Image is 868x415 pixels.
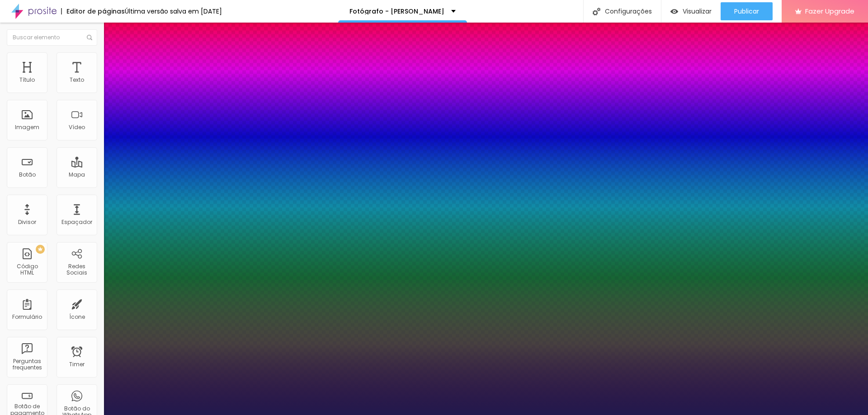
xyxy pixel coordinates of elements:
div: Imagem [15,124,39,131]
span: Fazer Upgrade [805,7,854,15]
div: Redes Sociais [59,263,94,276]
div: Código HTML [9,263,45,276]
div: Perguntas frequentes [9,358,45,371]
div: Mapa [69,172,85,178]
img: Icone [87,35,92,40]
input: Buscar elemento [7,29,97,46]
button: Visualizar [661,2,721,20]
div: Formulário [12,314,42,320]
div: Última versão salva em [DATE] [125,8,222,14]
span: Publicar [734,8,759,15]
button: Publicar [721,2,773,20]
img: view-1.svg [670,8,678,15]
div: Texto [70,77,84,83]
div: Título [19,77,35,83]
div: Ícone [69,314,85,320]
div: Timer [69,361,85,368]
div: Botão [19,172,36,178]
span: Visualizar [683,8,712,15]
img: Icone [593,8,600,15]
div: Divisor [18,219,36,225]
div: Espaçador [61,219,92,225]
div: Vídeo [69,124,85,131]
div: Editor de páginas [61,8,125,14]
p: Fotógrafo - [PERSON_NAME] [349,8,444,14]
